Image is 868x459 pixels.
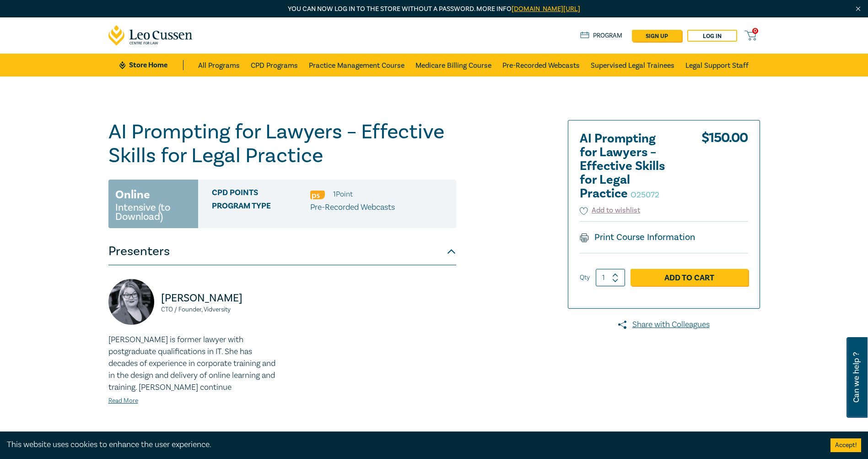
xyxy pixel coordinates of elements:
[854,5,862,13] img: Close
[580,132,680,201] h2: AI Prompting for Lawyers – Effective Skills for Legal Practice
[333,188,353,200] li: 1 Point
[631,269,748,286] a: Add to Cart
[580,205,641,216] button: Add to wishlist
[212,188,310,200] span: CPD Points
[580,273,590,283] label: Qty
[108,4,760,14] p: You can now log in to the store without a password. More info
[161,306,277,313] small: CTO / Founder, Vidversity
[502,54,580,76] a: Pre-Recorded Webcasts
[115,203,191,221] small: Intensive (to Download)
[752,28,758,34] span: 0
[108,120,456,168] h1: AI Prompting for Lawyers – Effective Skills for Legal Practice
[119,60,183,70] a: Store Home
[580,231,695,243] a: Print Course Information
[591,54,674,76] a: Supervised Legal Trainees
[701,132,748,205] div: $ 150.00
[568,319,760,331] a: Share with Colleagues
[596,269,625,286] input: 1
[108,238,456,265] button: Presenters
[631,190,659,200] small: O25072
[830,438,861,452] button: Accept cookies
[7,439,817,451] div: This website uses cookies to enhance the user experience.
[251,54,298,76] a: CPD Programs
[852,343,861,412] span: Can we help ?
[310,202,395,213] p: Pre-Recorded Webcasts
[632,30,682,42] a: sign up
[309,54,404,76] a: Practice Management Course
[108,279,154,325] img: https://s3.ap-southeast-2.amazonaws.com/leo-cussen-store-production-content/Contacts/Natalie%20Wi...
[685,54,749,76] a: Legal Support Staff
[198,54,240,76] a: All Programs
[108,397,138,405] a: Read More
[580,31,623,41] a: Program
[512,5,580,13] a: [DOMAIN_NAME][URL]
[108,334,277,393] p: [PERSON_NAME] is former lawyer with postgraduate qualifications in IT. She has decades of experie...
[687,30,737,42] a: Log in
[212,202,310,213] span: Program type
[161,291,277,306] p: [PERSON_NAME]
[115,186,150,203] h3: Online
[415,54,491,76] a: Medicare Billing Course
[310,191,325,199] img: Professional Skills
